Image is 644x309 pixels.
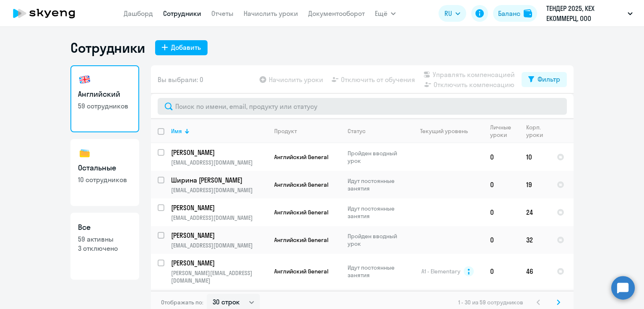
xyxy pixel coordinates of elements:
[171,214,267,221] p: [EMAIL_ADDRESS][DOMAIN_NAME]
[412,127,483,135] div: Текущий уровень
[171,231,266,240] p: [PERSON_NAME]
[78,222,132,233] h3: Все
[274,127,297,135] div: Продукт
[375,5,396,22] button: Ещё
[348,127,405,135] div: Статус
[420,127,468,135] div: Текущий уровень
[519,171,550,198] td: 19
[274,153,328,161] span: Английский General
[519,198,550,226] td: 24
[171,127,182,135] div: Имя
[171,186,267,194] p: [EMAIL_ADDRESS][DOMAIN_NAME]
[483,143,519,171] td: 0
[171,203,267,212] a: [PERSON_NAME]
[348,205,405,220] p: Идут постоянные занятия
[70,65,139,132] a: Английский59 сотрудников
[483,254,519,289] td: 0
[155,40,208,55] button: Добавить
[483,171,519,198] td: 0
[274,236,328,244] span: Английский General
[171,148,267,157] a: [PERSON_NAME]
[171,42,201,52] div: Добавить
[171,159,267,166] p: [EMAIL_ADDRESS][DOMAIN_NAME]
[375,8,387,18] span: Ещё
[522,72,567,87] button: Фильтр
[274,268,328,275] span: Английский General
[158,75,203,85] span: Вы выбрали: 0
[161,299,203,306] span: Отображать по:
[70,213,139,280] a: Все59 активны3 отключено
[171,231,267,240] a: [PERSON_NAME]
[78,162,132,173] h3: Остальные
[78,175,132,184] p: 10 сотрудников
[171,258,267,268] a: [PERSON_NAME]
[546,3,624,23] p: ТЕНДЕР 2025, КЕХ ЕКОММЕРЦ, ООО
[171,175,266,185] p: Ширина [PERSON_NAME]
[163,9,201,18] a: Сотрудники
[493,5,537,22] button: Балансbalance
[158,98,567,115] input: Поиск по имени, email, продукту или статусу
[439,5,466,22] button: RU
[171,258,266,268] p: [PERSON_NAME]
[78,147,91,160] img: others
[171,175,267,185] a: Ширина [PERSON_NAME]
[542,3,637,23] button: ТЕНДЕР 2025, КЕХ ЕКОММЕРЦ, ООО
[490,124,519,139] div: Личные уроки
[483,198,519,226] td: 0
[519,226,550,254] td: 32
[348,177,405,192] p: Идут постоянные занятия
[524,9,532,18] img: balance
[274,181,328,188] span: Английский General
[444,8,452,18] span: RU
[171,269,267,284] p: [PERSON_NAME][EMAIL_ADDRESS][DOMAIN_NAME]
[274,127,340,135] div: Продукт
[348,149,405,165] p: Пройден вводный урок
[70,139,139,206] a: Остальные10 сотрудников
[538,74,560,84] div: Фильтр
[519,143,550,171] td: 10
[526,124,543,139] div: Корп. уроки
[308,9,365,18] a: Документооборот
[348,127,366,135] div: Статус
[171,203,266,212] p: [PERSON_NAME]
[519,254,550,289] td: 46
[458,299,523,306] span: 1 - 30 из 59 сотрудников
[211,9,234,18] a: Отчеты
[171,242,267,249] p: [EMAIL_ADDRESS][DOMAIN_NAME]
[490,124,512,139] div: Личные уроки
[348,264,405,279] p: Идут постоянные занятия
[244,9,298,18] a: Начислить уроки
[483,226,519,254] td: 0
[498,8,520,18] div: Баланс
[124,9,153,18] a: Дашборд
[421,268,460,275] span: A1 - Elementary
[274,209,328,216] span: Английский General
[171,148,266,157] p: [PERSON_NAME]
[171,127,267,135] div: Имя
[70,39,145,56] h1: Сотрудники
[78,234,132,244] p: 59 активны
[526,124,550,139] div: Корп. уроки
[78,244,132,253] p: 3 отключено
[78,73,91,86] img: english
[78,89,132,100] h3: Английский
[78,101,132,111] p: 59 сотрудников
[348,232,405,247] p: Пройден вводный урок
